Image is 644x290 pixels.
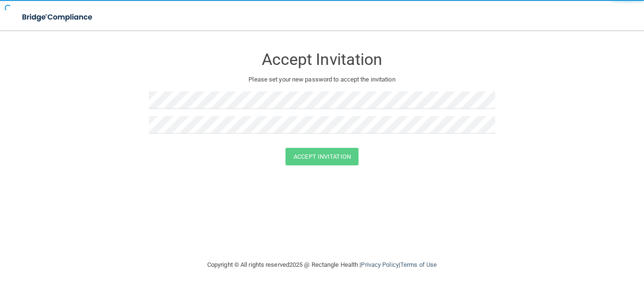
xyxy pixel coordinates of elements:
button: Accept Invitation [285,148,359,165]
a: Terms of Use [400,261,437,268]
a: Privacy Policy [361,261,398,268]
img: bridge_compliance_login_screen.278c3ca4.svg [14,8,101,27]
p: Please set your new password to accept the invitation [156,74,488,85]
h3: Accept Invitation [149,51,495,68]
div: Copyright © All rights reserved 2025 @ Rectangle Health | | [149,250,495,280]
